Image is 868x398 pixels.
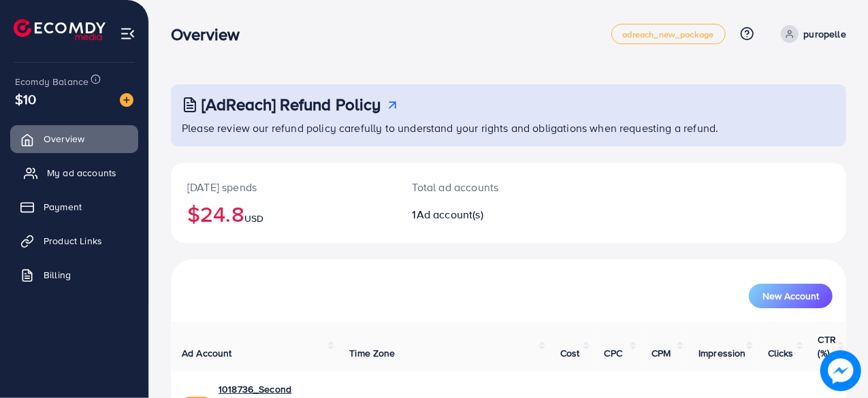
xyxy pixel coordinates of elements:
[10,159,138,186] a: My ad accounts
[171,24,251,44] h3: Overview
[44,132,84,146] span: Overview
[768,346,794,360] span: Clicks
[623,30,714,39] span: adreach_new_package
[10,227,138,254] a: Product Links
[15,75,89,88] span: Ecomdy Balance
[818,333,836,360] span: CTR (%)
[804,26,846,42] p: puropelle
[14,19,106,40] img: logo
[10,261,138,288] a: Billing
[187,179,380,195] p: [DATE] spends
[182,120,838,136] p: Please review our refund policy carefully to understand your rights and obligations when requesti...
[417,207,483,222] span: Ad account(s)
[413,208,549,221] h2: 1
[820,350,861,391] img: image
[10,193,138,220] a: Payment
[10,125,138,152] a: Overview
[349,346,395,360] span: Time Zone
[120,26,135,42] img: menu
[15,89,36,109] span: $10
[611,24,726,44] a: adreach_new_package
[47,166,116,180] span: My ad accounts
[187,201,380,227] h2: $24.8
[698,346,746,360] span: Impression
[560,346,580,360] span: Cost
[182,346,232,360] span: Ad Account
[605,346,622,360] span: CPC
[244,212,263,225] span: USD
[44,234,102,248] span: Product Links
[775,25,846,43] a: puropelle
[749,284,833,308] button: New Account
[202,95,381,114] h3: [AdReach] Refund Policy
[762,291,819,301] span: New Account
[120,93,133,107] img: image
[44,268,71,282] span: Billing
[413,179,549,195] p: Total ad accounts
[652,346,671,360] span: CPM
[44,200,82,214] span: Payment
